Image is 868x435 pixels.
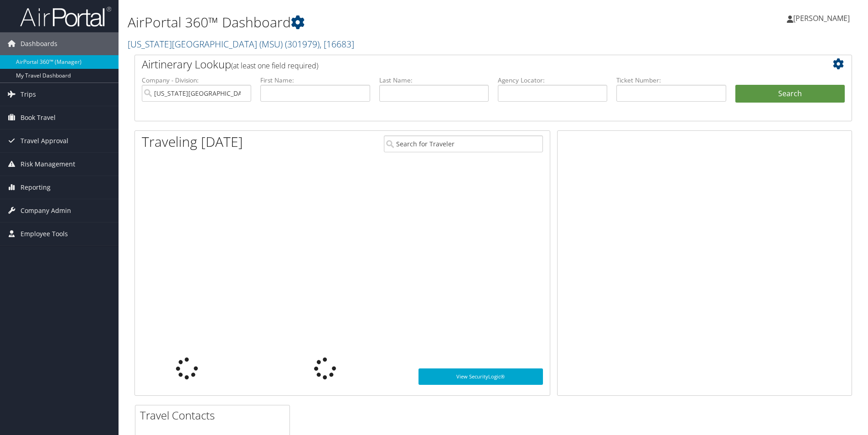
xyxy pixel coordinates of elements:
[21,176,51,199] span: Reporting
[260,76,370,85] label: First Name:
[285,38,320,50] span: ( 301979 )
[21,223,68,245] span: Employee Tools
[21,32,57,55] span: Dashboards
[142,76,251,85] label: Company - Division:
[384,135,543,152] input: Search for Traveler
[20,6,111,27] img: airportal-logo.png
[21,106,56,129] span: Book Travel
[418,368,543,385] a: View SecurityLogic®
[21,83,36,106] span: Trips
[379,76,489,85] label: Last Name:
[142,132,243,151] h1: Traveling [DATE]
[21,129,68,152] span: Travel Approval
[128,38,354,50] a: [US_STATE][GEOGRAPHIC_DATA] (MSU)
[498,76,607,85] label: Agency Locator:
[128,13,615,32] h1: AirPortal 360™ Dashboard
[231,61,318,71] span: (at least one field required)
[21,153,75,176] span: Risk Management
[793,13,850,23] span: [PERSON_NAME]
[787,5,859,32] a: [PERSON_NAME]
[142,57,785,72] h2: Airtinerary Lookup
[616,76,726,85] label: Ticket Number:
[735,85,845,103] button: Search
[140,408,289,423] h2: Travel Contacts
[320,38,354,50] span: , [ 16683 ]
[21,199,71,222] span: Company Admin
